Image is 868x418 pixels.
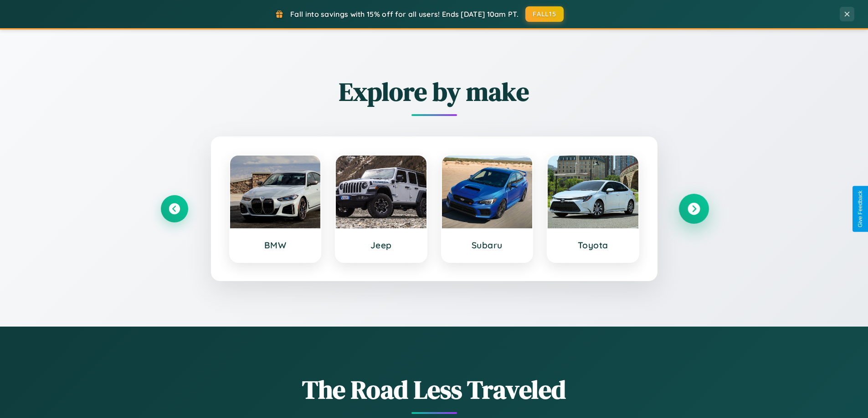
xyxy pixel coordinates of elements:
[161,74,708,109] h2: Explore by make
[161,372,708,407] h1: The Road Less Traveled
[857,191,863,227] div: Give Feedback
[525,6,564,22] button: FALL15
[557,240,629,251] h3: Toyota
[239,240,312,251] h3: BMW
[451,240,524,251] h3: Subaru
[290,10,519,19] span: Fall into savings with 15% off for all users! Ends [DATE] 10am PT.
[345,240,417,251] h3: Jeep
